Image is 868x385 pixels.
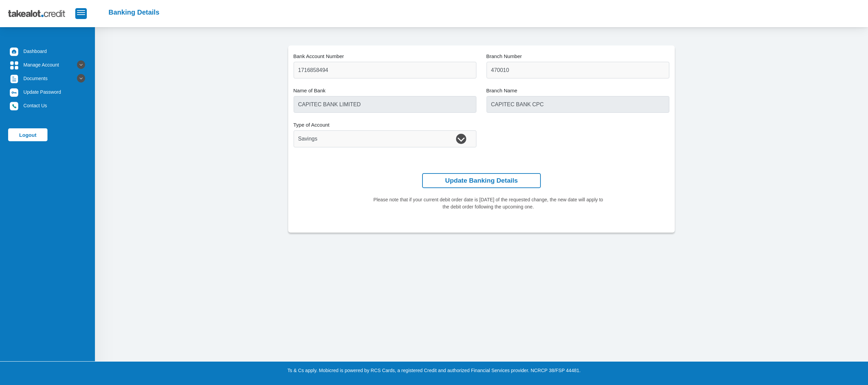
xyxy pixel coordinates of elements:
[8,99,87,112] a: Contact Us
[8,58,87,71] a: Manage Account
[8,128,47,141] a: Logout
[8,5,75,22] img: takealot_credit_logo.svg
[8,72,87,85] a: Documents
[8,86,87,98] a: Update Password
[422,173,541,188] button: Update Banking Details
[372,196,605,210] li: Please note that if your current debit order date is [DATE] of the requested change, the new date...
[487,96,669,113] input: Branch Name
[246,367,622,374] p: Ts & Cs apply. Mobicred is powered by RCS Cards, a registered Credit and authorized Financial Ser...
[8,45,87,58] a: Dashboard
[108,8,159,16] h2: Banking Details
